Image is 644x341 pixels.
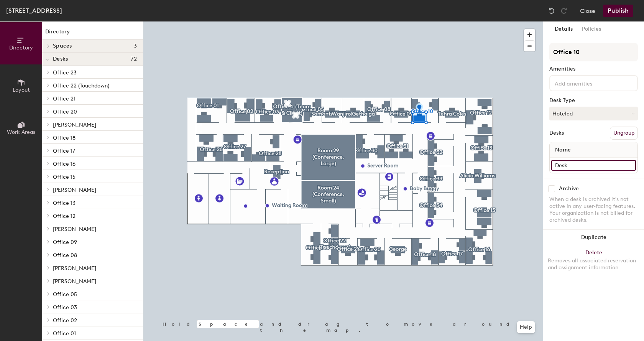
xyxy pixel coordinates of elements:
span: Office 09 [53,239,77,245]
span: Office 20 [53,109,77,115]
span: Desks [53,56,68,62]
span: Office 12 [53,213,76,219]
span: [PERSON_NAME] [53,278,96,285]
div: Archive [559,186,579,192]
div: Amenities [549,66,638,72]
button: Hoteled [549,107,638,120]
div: Removes all associated reservation and assignment information [548,257,639,271]
button: Details [550,21,577,37]
div: Desks [549,130,564,136]
span: Office 01 [53,330,76,337]
button: Help [517,321,535,333]
span: [PERSON_NAME] [53,187,96,193]
span: Name [551,143,575,157]
span: Office 15 [53,174,76,180]
span: [PERSON_NAME] [53,265,96,272]
span: Directory [9,44,33,51]
div: [STREET_ADDRESS] [6,6,62,15]
span: 72 [131,56,137,62]
img: Redo [560,7,568,15]
span: [PERSON_NAME] [53,226,96,232]
input: Unnamed desk [551,160,636,171]
span: Office 08 [53,252,77,259]
span: Office 17 [53,148,75,154]
button: Duplicate [543,230,644,245]
span: Office 21 [53,96,76,102]
span: Office 03 [53,304,77,311]
span: Office 05 [53,291,77,298]
span: Office 16 [53,161,76,167]
span: 3 [134,43,137,49]
button: DeleteRemoves all associated reservation and assignment information [543,245,644,279]
input: Add amenities [553,78,622,87]
span: Spaces [53,43,72,49]
div: When a desk is archived it's not active in any user-facing features. Your organization is not bil... [549,196,638,224]
span: Office 13 [53,200,76,206]
span: Office 22 (Touchdown) [53,82,109,89]
h1: Directory [42,28,143,40]
button: Ungroup [610,127,638,140]
span: Work Areas [7,129,35,135]
div: Desk Type [549,97,638,104]
span: Layout [13,87,30,93]
span: [PERSON_NAME] [53,122,96,128]
img: Undo [548,7,555,15]
button: Policies [577,21,606,37]
span: Office 02 [53,317,77,324]
span: Office 18 [53,135,76,141]
button: Publish [603,5,633,17]
button: Close [580,5,595,17]
span: Office 23 [53,69,77,76]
